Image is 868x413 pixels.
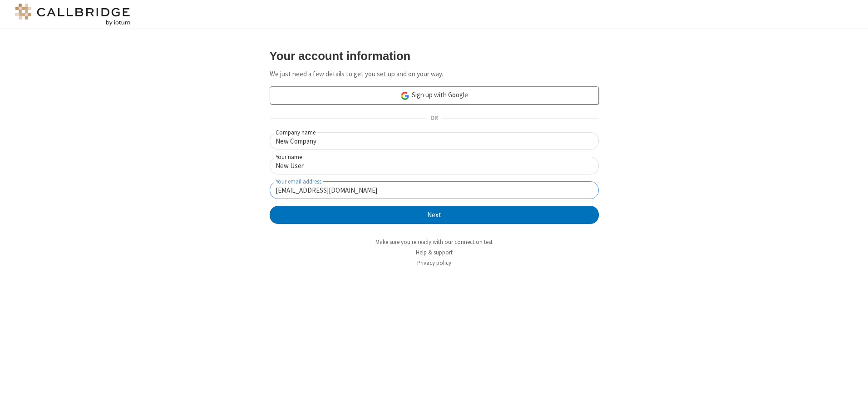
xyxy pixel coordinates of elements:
[14,4,132,25] img: logo@2x.png
[375,238,493,246] a: Make sure you're ready with our connection test
[427,112,441,125] span: OR
[416,249,453,256] a: Help & support
[400,91,410,101] img: google-icon.png
[270,206,599,224] button: Next
[417,259,451,267] a: Privacy policy
[270,69,599,80] p: We just need a few details to get you set up and on your way.
[270,181,599,199] input: Your email address
[270,86,599,104] a: Sign up with Google
[270,132,599,150] input: Company name
[270,157,599,174] input: Your name
[270,50,599,62] h3: Your account information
